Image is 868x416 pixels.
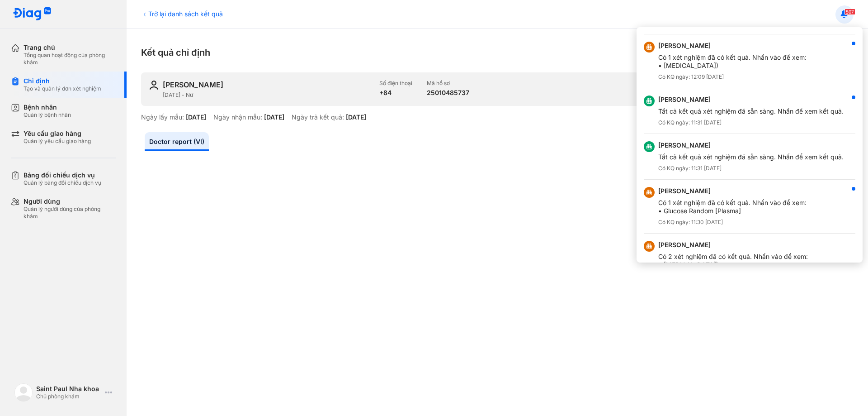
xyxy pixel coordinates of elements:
div: Có 1 xét nghiệm đã có kết quả. Nhấn vào để xem: • Glucose Random [Plasma] [658,199,807,215]
div: Có KQ ngày: 12:09 [DATE] [658,73,807,81]
div: [PERSON_NAME] [658,42,807,50]
div: Có KQ ngày: 11:30 [DATE] [658,219,807,226]
div: Quản lý người dùng của phòng khám [24,206,116,220]
button: [PERSON_NAME]Có 1 xét nghiệm đã có kết quả. Nhấn vào để xem:• Glucose Random [Plasma]Có KQ ngày: ... [637,180,863,234]
div: Có 2 xét nghiệm đã có kết quả. Nhấn vào để xem: • [MEDICAL_DATA]) • Glucose Random [Plasma] [658,253,808,277]
div: [PERSON_NAME] [658,187,807,195]
div: Bệnh nhân [24,103,71,111]
div: [PERSON_NAME] [658,241,808,249]
div: Trang chủ [24,43,116,52]
div: Saint Paul Nha khoa [36,385,101,393]
img: logo [14,383,33,402]
div: [PERSON_NAME] [658,96,844,104]
div: [PERSON_NAME] [658,141,844,149]
div: Tất cả kết quả xét nghiệm đã sẵn sàng. Nhấn để xem kết quả. [658,153,844,161]
div: Quản lý bệnh nhân [24,111,71,119]
div: Tất cả kết quả xét nghiệm đã sẵn sàng. Nhấn để xem kết quả. [658,107,844,115]
div: Tạo và quản lý đơn xét nghiệm [24,85,101,92]
div: Yêu cầu giao hàng [24,129,91,138]
div: Bảng đối chiếu dịch vụ [24,171,101,179]
img: logo [13,7,52,21]
button: [PERSON_NAME]Tất cả kết quả xét nghiệm đã sẵn sàng. Nhấn để xem kết quả.Có KQ ngày: 11:31 [DATE] [637,88,863,134]
div: Người dùng [24,197,116,206]
div: Có KQ ngày: 11:31 [DATE] [658,165,844,172]
div: Quản lý yêu cầu giao hàng [24,138,91,145]
button: [PERSON_NAME]Có 1 xét nghiệm đã có kết quả. Nhấn vào để xem:• [MEDICAL_DATA])Có KQ ngày: 12:09 [D... [637,34,863,88]
div: Tổng quan hoạt động của phòng khám [24,52,116,66]
div: Có KQ ngày: 11:31 [DATE] [658,119,844,126]
div: Trở lại danh sách kết quả [141,9,223,19]
button: [PERSON_NAME]Tất cả kết quả xét nghiệm đã sẵn sàng. Nhấn để xem kết quả.Có KQ ngày: 11:31 [DATE] [637,134,863,180]
button: [PERSON_NAME]Có 2 xét nghiệm đã có kết quả. Nhấn vào để xem:• [MEDICAL_DATA])• Glucose Random [Pl... [637,234,863,296]
div: Chỉ định [24,77,101,85]
div: Chủ phòng khám [36,393,101,400]
div: Quản lý bảng đối chiếu dịch vụ [24,179,101,186]
div: Có 1 xét nghiệm đã có kết quả. Nhấn vào để xem: • [MEDICAL_DATA]) [658,53,807,70]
